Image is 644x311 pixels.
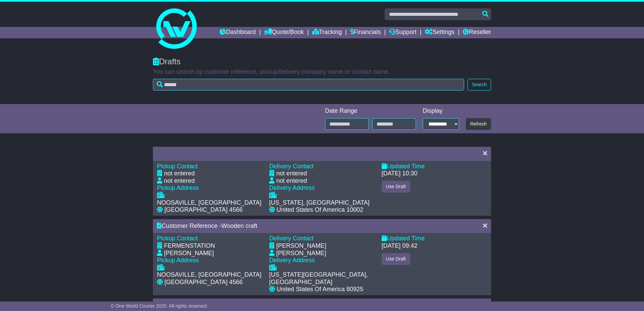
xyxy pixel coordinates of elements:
button: Refresh [466,118,491,130]
div: Display [423,107,459,115]
div: [GEOGRAPHIC_DATA] 4566 [164,206,243,214]
div: Customer Reference - [157,222,476,230]
div: [US_STATE][GEOGRAPHIC_DATA], [GEOGRAPHIC_DATA] [269,271,375,286]
div: not entered [276,170,307,177]
div: [PERSON_NAME] [276,242,326,250]
div: United States Of America 10002 [277,206,363,214]
div: Drafts [153,57,491,67]
p: You can search by customer reference, pickup/delivery company name or contact name. [153,68,491,76]
div: [GEOGRAPHIC_DATA] 4566 [164,279,243,286]
span: Delivery Contact [269,235,314,242]
span: © One World Courier 2025. All rights reserved. [111,303,208,309]
div: NOOSAVILLE, [GEOGRAPHIC_DATA] [157,271,261,279]
span: Delivery Contact [269,163,314,170]
div: NOOSAVILLE, [GEOGRAPHIC_DATA] [157,199,261,207]
div: [DATE] 10:30 [382,170,418,177]
span: Pickup Contact [157,235,198,242]
div: [PERSON_NAME] [276,250,326,257]
div: [PERSON_NAME] [164,250,214,257]
button: Search [468,79,491,91]
span: Wooden craft [221,222,257,229]
span: Pickup Address [157,184,199,191]
div: Updated Time [382,163,487,170]
a: Settings [425,27,454,38]
div: United States Of America 80925 [277,286,363,293]
div: FERMENSTATION [164,242,215,250]
a: Quote/Book [264,27,304,38]
button: Use Draft [382,253,410,265]
a: Dashboard [220,27,256,38]
div: not entered [276,177,307,185]
div: Date Range [325,107,416,115]
span: Delivery Address [269,184,315,191]
a: Reseller [463,27,491,38]
div: not entered [164,177,195,185]
span: Delivery Address [269,257,315,264]
a: Support [389,27,416,38]
span: Pickup Address [157,257,199,264]
div: [DATE] 09:42 [382,242,418,250]
a: Financials [350,27,381,38]
span: Pickup Contact [157,163,198,170]
div: [US_STATE], [GEOGRAPHIC_DATA] [269,199,369,207]
button: Use Draft [382,181,410,193]
a: Tracking [312,27,342,38]
div: not entered [164,170,195,177]
div: Updated Time [382,235,487,242]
